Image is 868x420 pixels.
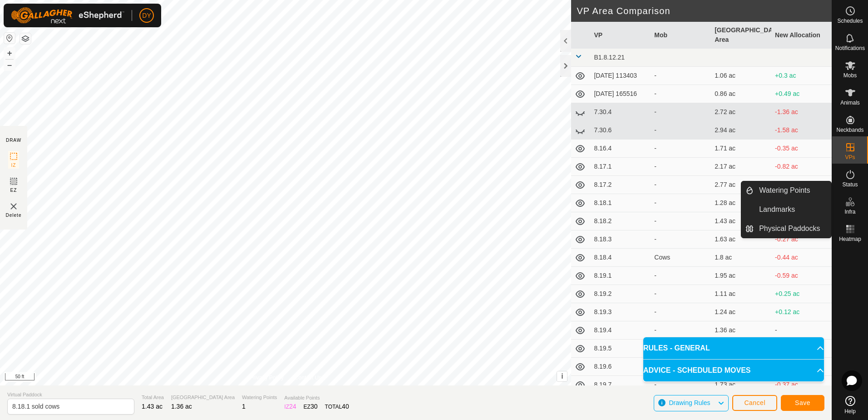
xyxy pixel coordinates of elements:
[759,204,795,215] span: Landmarks
[669,399,710,406] span: Drawing Rules
[711,103,771,121] td: 2.72 ac
[643,365,750,376] span: ADVICE - SCHEDULED MOVES
[142,403,163,410] span: 1.43 ac
[590,67,651,85] td: [DATE] 113403
[171,403,192,410] span: 1.36 ac
[10,187,17,194] span: EZ
[711,321,771,340] td: 1.36 ac
[590,285,651,303] td: 8.19.2
[711,285,771,303] td: 1.11 ac
[771,176,832,194] td: -1.41 ac
[561,372,563,380] span: i
[590,85,651,103] td: [DATE] 165516
[741,220,831,238] li: Physical Paddocks
[711,212,771,230] td: 1.43 ac
[654,216,707,226] div: -
[142,394,164,401] span: Total Area
[20,33,31,44] button: Map Layers
[142,11,151,20] span: DY
[4,33,15,44] button: Reset Map
[590,194,651,212] td: 8.18.1
[771,22,832,49] th: New Allocation
[590,340,651,358] td: 8.19.5
[590,376,651,394] td: 8.19.7
[837,18,863,24] span: Schedules
[325,402,349,411] div: TOTAL
[754,200,831,219] a: Landmarks
[759,185,810,196] span: Watering Points
[744,399,765,406] span: Cancel
[795,399,810,406] span: Save
[590,140,651,158] td: 8.16.4
[771,321,832,340] td: -
[654,180,707,190] div: -
[590,358,651,376] td: 8.19.6
[711,249,771,267] td: 1.8 ac
[771,267,832,285] td: -0.59 ac
[6,212,22,219] span: Delete
[771,230,832,249] td: -0.27 ac
[832,392,868,418] a: Help
[289,403,296,410] span: 24
[651,22,711,49] th: Mob
[311,403,318,410] span: 30
[654,107,707,117] div: -
[643,337,824,359] p-accordion-header: RULES - GENERAL
[4,48,15,59] button: +
[242,403,246,410] span: 1
[171,394,235,401] span: [GEOGRAPHIC_DATA] Area
[771,67,832,85] td: +0.3 ac
[557,371,567,381] button: i
[654,307,707,317] div: -
[242,394,277,401] span: Watering Points
[741,181,831,200] li: Watering Points
[711,376,771,394] td: 1.73 ac
[771,121,832,140] td: -1.58 ac
[711,230,771,249] td: 1.63 ac
[11,7,124,24] img: Gallagher Logo
[771,285,832,303] td: +0.25 ac
[7,391,134,399] span: Virtual Paddock
[654,125,707,135] div: -
[590,103,651,121] td: 7.30.4
[771,376,832,394] td: -0.37 ac
[842,182,858,187] span: Status
[643,360,824,381] p-accordion-header: ADVICE - SCHEDULED MOVES
[577,5,832,16] h2: VP Area Comparison
[654,325,707,335] div: -
[590,176,651,194] td: 8.17.2
[839,236,861,242] span: Heatmap
[844,409,856,414] span: Help
[771,303,832,321] td: +0.12 ac
[590,121,651,140] td: 7.30.6
[654,380,707,390] div: -
[759,223,820,234] span: Physical Paddocks
[711,85,771,103] td: 0.86 ac
[711,140,771,158] td: 1.71 ac
[594,54,625,61] span: B1.8.12.21
[654,271,707,280] div: -
[590,158,651,176] td: 8.17.1
[771,140,832,158] td: -0.35 ac
[654,289,707,299] div: -
[781,395,824,411] button: Save
[836,127,863,133] span: Neckbands
[284,402,296,411] div: IZ
[754,181,831,200] a: Watering Points
[590,22,651,49] th: VP
[771,103,832,121] td: -1.36 ac
[654,89,707,99] div: -
[711,267,771,285] td: 1.95 ac
[741,200,831,219] li: Landmarks
[654,198,707,208] div: -
[711,303,771,321] td: 1.24 ac
[711,176,771,194] td: 2.77 ac
[654,71,707,80] div: -
[835,45,865,51] span: Notifications
[845,155,855,160] span: VPs
[590,212,651,230] td: 8.18.2
[6,137,21,144] div: DRAW
[844,209,855,215] span: Infra
[342,403,349,410] span: 40
[654,235,707,244] div: -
